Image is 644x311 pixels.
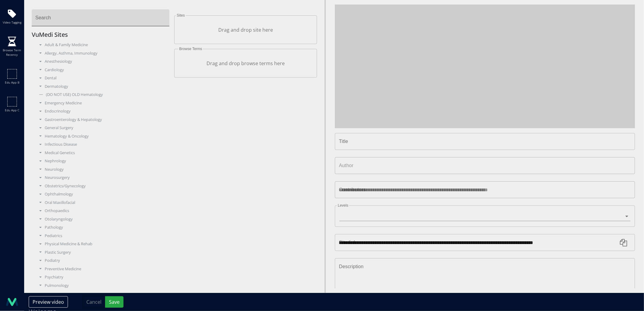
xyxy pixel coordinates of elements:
[36,191,170,197] div: Ophthalmology
[36,274,170,280] div: Psychiatry
[29,296,68,308] button: Preview video
[36,75,170,81] div: Dental
[36,133,170,139] div: Hematology & Oncology
[36,84,170,90] div: Dermatology
[36,183,170,189] div: Obstetrics/Gynecology
[32,31,174,38] h5: VuMedi Sites
[36,258,170,264] div: Podiatry
[36,158,170,164] div: Nephrology
[179,60,312,67] p: Drag and drop browse terms here
[36,50,170,56] div: Allergy, Asthma, Immunology
[36,283,170,289] div: Pulmonology
[6,296,18,308] img: logo
[2,48,23,57] span: Browse term recency
[3,20,21,25] span: Video tagging
[337,204,349,207] label: Levels
[36,266,170,272] div: Preventive Medicine
[36,233,170,239] div: Pediatrics
[105,296,123,308] button: Save
[36,216,170,222] div: Otolaryngology
[5,80,19,85] span: Edu app b
[36,167,170,173] div: Neurology
[82,296,105,308] button: Cancel
[36,100,170,106] div: Emergency Medicine
[36,67,170,73] div: Cardiology
[36,175,170,181] div: Neurosurgery
[36,241,170,247] div: Physical Medicine & Rehab
[36,42,170,48] div: Adult & Family Medicine
[36,150,170,156] div: Medical Genetics
[36,59,170,65] div: Anesthesiology
[178,47,203,51] label: Browse Terms
[36,224,170,230] div: Pathology
[36,92,170,98] div: (DO NOT USE) OLD Hematology
[36,200,170,206] div: Oral Maxillofacial
[36,141,170,148] div: Infectious Disease
[36,125,170,131] div: General Surgery
[36,208,170,214] div: Orthopaedics
[36,108,170,114] div: Endocrinology
[5,108,19,113] span: Edu app c
[616,235,631,250] button: Copy link to clipboard
[179,26,312,33] p: Drag and drop site here
[176,14,186,17] label: Sites
[36,249,170,255] div: Plastic Surgery
[36,117,170,123] div: Gastroenterology & Hepatology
